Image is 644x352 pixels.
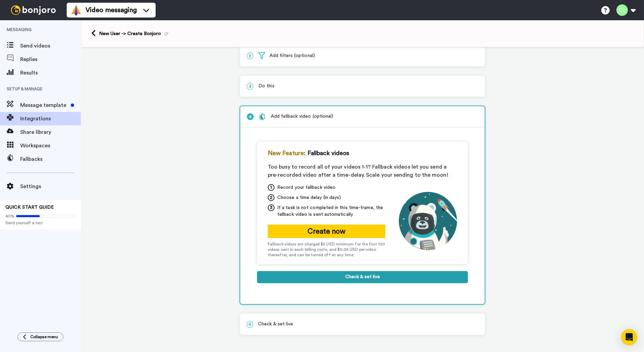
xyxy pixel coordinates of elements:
[86,5,137,15] span: Video messaging
[30,334,58,340] span: Collapse menu
[20,42,81,50] span: Send videos
[268,204,275,211] span: 3
[239,313,485,335] div: 5Check & set live
[277,204,385,218] span: If a task is not completed in this time-frame, the fallback video is sent automatically
[239,45,485,67] div: 2Add filters (optional)
[8,5,59,15] img: bj-logo-header-white.svg
[5,213,14,219] span: 40%
[239,75,485,97] div: 3Do this
[268,225,385,238] button: Create now
[247,83,478,90] p: Do this
[247,52,478,59] p: Add filters (optional)
[20,155,81,163] span: Fallbacks
[268,184,275,191] span: 1
[257,271,468,283] button: Check & set live
[268,194,275,201] span: 2
[99,30,168,37] div: New User -> Create Bonjoro
[5,220,75,226] span: Send yourself a test
[268,163,457,179] div: Too busy to record all of your videos 1-1? Fallback videos let you send a pre-recorded video afte...
[247,113,254,120] span: 4
[258,52,265,59] img: filter.svg
[20,142,81,150] span: Workspaces
[277,184,335,191] span: Record your fallback video
[268,148,305,158] span: New Feature:
[20,128,81,136] span: Share library
[20,182,81,190] span: Settings
[20,55,81,63] span: Replies
[20,115,81,123] span: Integrations
[20,69,81,77] span: Results
[399,192,457,250] img: astronaut-joro.png
[268,241,385,258] div: Fallback videos are charged $5 USD minimum for the first 100 videos sent in each billing cycle, a...
[247,321,253,328] span: 5
[20,101,68,109] span: Message template
[247,83,253,90] span: 3
[259,113,333,120] div: Add fallback video (optional)
[5,205,54,210] span: QUICK START GUIDE
[18,332,63,341] button: Collapse menu
[621,329,637,345] div: Open Intercom Messenger
[308,148,349,158] span: Fallback videos
[71,5,82,16] img: vm-color.svg
[277,194,341,201] span: Choose a time delay (in days)
[247,321,478,328] p: Check & set live
[247,53,253,59] span: 2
